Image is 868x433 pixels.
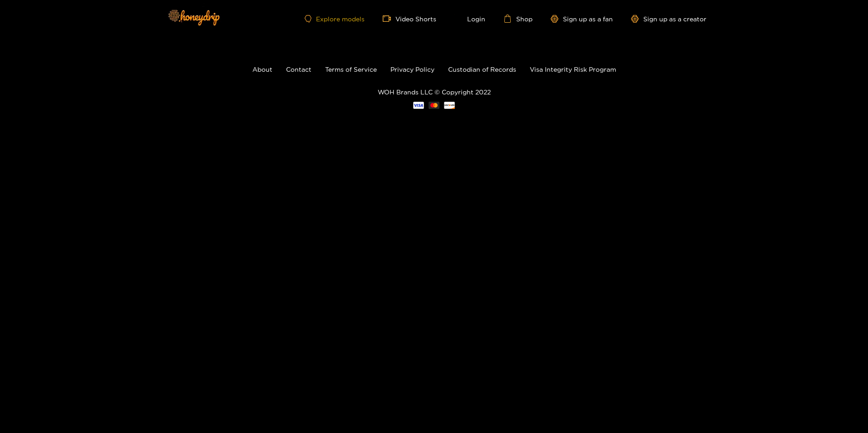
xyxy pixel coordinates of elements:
[551,15,613,23] a: Sign up as a fan
[454,15,485,23] a: Login
[448,66,516,73] a: Custodian of Records
[383,15,395,23] span: video-camera
[390,66,434,73] a: Privacy Policy
[305,15,365,23] a: Explore models
[252,66,272,73] a: About
[631,15,706,23] a: Sign up as a creator
[286,66,311,73] a: Contact
[503,15,533,23] a: Shop
[383,15,436,23] a: Video Shorts
[530,66,616,73] a: Visa Integrity Risk Program
[325,66,377,73] a: Terms of Service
